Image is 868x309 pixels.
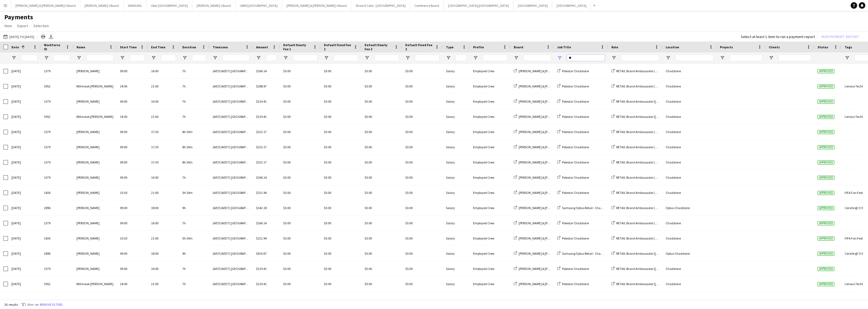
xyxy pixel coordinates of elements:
[611,55,616,60] button: Open Filter Menu
[33,23,49,28] span: Selection
[41,79,73,94] div: 3952
[557,191,589,195] a: Polestar Chadstone
[562,115,589,119] span: Polestar Chadstone
[209,109,253,124] div: (AEST/AEDT) [GEOGRAPHIC_DATA]
[402,231,443,246] div: $0.00
[256,55,261,60] button: Open Filter Menu
[148,170,179,185] div: 16:00
[21,55,37,61] input: Date Filter Input
[662,79,717,94] div: Chadstone
[8,140,41,154] div: [DATE]
[17,23,28,28] span: Export
[514,221,579,225] a: [PERSON_NAME] & [PERSON_NAME]'s Board
[148,155,179,170] div: 17:30
[280,64,321,78] div: $0.00
[321,109,361,124] div: $0.00
[470,200,510,215] div: Employed Crew
[324,55,329,60] button: Open Filter Menu
[470,170,510,185] div: Employed Crew
[443,140,470,154] div: Salary
[321,185,361,200] div: $0.00
[611,236,668,240] a: RETAIL Brand Ambassador (Mon - Fri)
[2,33,35,40] button: [DATE] to [DATE]
[209,200,253,215] div: (AEST/AEDT) [GEOGRAPHIC_DATA]
[361,109,402,124] div: $0.00
[280,246,321,261] div: $0.00
[519,115,579,119] span: [PERSON_NAME] & [PERSON_NAME]'s Board
[2,22,14,29] a: View
[151,55,156,60] button: Open Filter Menu
[266,55,277,61] input: Amount Filter Input
[562,99,589,103] span: Polestar Chadstone
[443,231,470,246] div: Salary
[513,0,552,11] button: [GEOGRAPHIC_DATA]
[470,64,510,78] div: Employed Crew
[514,115,579,119] a: [PERSON_NAME] & [PERSON_NAME]'s Board
[117,140,148,154] div: 09:00
[361,140,402,154] div: $0.00
[611,69,668,73] a: RETAIL Brand Ambassador (Mon - Fri)
[148,231,179,246] div: 21:00
[720,55,725,60] button: Open Filter Menu
[41,231,73,246] div: 1436
[616,191,668,195] span: RETAIL Brand Ambassador (Mon - Fri)
[209,155,253,170] div: (AEST/AEDT) [GEOGRAPHIC_DATA]
[334,55,358,61] input: Default Fixed Fee 1 Filter Input
[148,216,179,231] div: 16:00
[557,206,610,210] a: Samsung Optus Retail - Chadstone
[361,170,402,185] div: $0.00
[8,246,41,261] div: [DATE]
[402,109,443,124] div: $0.00
[148,109,179,124] div: 21:00
[666,55,671,60] button: Open Filter Menu
[562,221,589,225] span: Polestar Chadstone
[117,64,148,78] div: 09:00
[117,124,148,139] div: 09:00
[213,55,218,60] button: Open Filter Menu
[321,200,361,215] div: $0.00
[519,160,579,164] span: [PERSON_NAME] & [PERSON_NAME]'s Board
[845,55,850,60] button: Open Filter Menu
[616,160,668,164] span: RETAIL Brand Ambassador (Mon - Fri)
[8,124,41,139] div: [DATE]
[552,0,591,11] button: [GEOGRAPHIC_DATA]
[209,124,253,139] div: (AEST/AEDT) [GEOGRAPHIC_DATA]
[675,55,713,61] input: Location Filter Input
[280,216,321,231] div: $0.00
[769,55,774,60] button: Open Filter Menu
[473,55,478,60] button: Open Filter Menu
[361,124,402,139] div: $0.00
[76,55,81,60] button: Open Filter Menu
[562,175,589,179] span: Polestar Chadstone
[361,231,402,246] div: $0.00
[117,170,148,185] div: 09:00
[15,22,30,29] a: Export
[361,155,402,170] div: $0.00
[443,79,470,94] div: Salary
[470,155,510,170] div: Employed Crew
[443,246,470,261] div: Salary
[41,170,73,185] div: 1379
[557,69,589,73] a: Polestar Chadstone
[443,185,470,200] div: Salary
[11,0,80,11] button: [PERSON_NAME] & [PERSON_NAME]'s Board
[616,175,668,179] span: RETAIL Brand Ambassador (Mon - Fri)
[616,69,668,73] span: RETAIL Brand Ambassador (Mon - Fri)
[470,216,510,231] div: Employed Crew
[117,79,148,94] div: 14:00
[611,175,668,179] a: RETAIL Brand Ambassador (Mon - Fri)
[415,55,439,61] input: Default Fixed Fee 2 Filter Input
[222,55,250,61] input: Timezone Filter Input
[117,155,148,170] div: 09:00
[280,155,321,170] div: $0.00
[443,155,470,170] div: Salary
[519,145,579,149] span: [PERSON_NAME] & [PERSON_NAME]'s Board
[557,145,589,149] a: Polestar Chadstone
[557,130,589,134] a: Polestar Chadstone
[321,124,361,139] div: $0.00
[557,221,589,225] a: Polestar Chadstone
[470,109,510,124] div: Employed Crew
[179,94,209,109] div: 7h
[179,231,209,246] div: 5h 30m
[611,160,668,164] a: RETAIL Brand Ambassador (Mon - Fri)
